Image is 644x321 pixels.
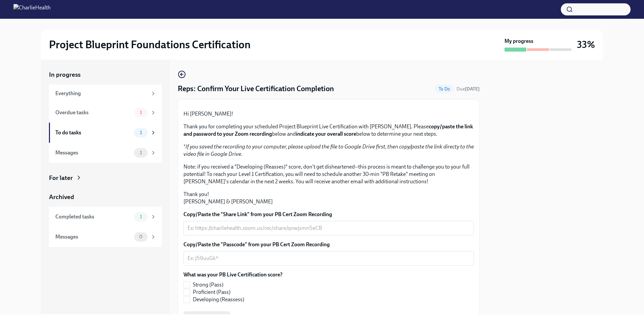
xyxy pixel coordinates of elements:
[49,143,162,163] a: Messages1
[183,211,474,218] label: Copy/Paste the "Share Link" from your PB Cert Zoom Recording
[183,191,474,205] p: Thank you! [PERSON_NAME] & [PERSON_NAME]
[178,84,334,94] h4: Reps: Confirm Your Live Certification Completion
[193,281,223,288] span: Strong (Pass)
[135,234,147,239] span: 0
[183,163,474,185] p: Note: if you received a "Developing (Reasses)" score, don't get disheartened--this process is mea...
[49,123,162,143] a: To do tasks1
[296,131,356,137] strong: indicate your overall score
[55,233,131,241] div: Messages
[49,70,162,79] a: In progress
[435,86,454,91] span: To Do
[55,109,131,116] div: Overdue tasks
[55,129,131,136] div: To do tasks
[49,227,162,247] a: Messages0
[136,214,146,219] span: 1
[504,38,533,45] strong: My progress
[457,86,480,92] span: October 2nd, 2025 12:00
[577,39,595,51] h3: 33%
[55,90,148,97] div: Everything
[136,150,146,155] span: 1
[13,4,51,15] img: CharlieHealth
[136,110,146,115] span: 1
[49,174,73,182] div: For later
[49,38,251,51] h2: Project Blueprint Foundations Certification
[49,103,162,123] a: Overdue tasks1
[49,193,162,201] a: Archived
[183,143,474,157] em: If you saved the recording to your computer, please upload the file to Google Drive first, then c...
[193,288,230,296] span: Proficient (Pass)
[49,207,162,227] a: Completed tasks1
[183,271,282,278] label: What was your PB Live Certification score?
[49,84,162,103] a: Everything
[55,149,131,156] div: Messages
[465,86,480,92] strong: [DATE]
[183,123,474,138] p: Thank you for completing your scheduled Project Blueprint Live Certification with [PERSON_NAME]. ...
[183,110,474,118] p: Hi [PERSON_NAME]!
[49,174,162,182] a: For later
[457,86,480,92] span: Due
[136,130,146,135] span: 1
[193,296,244,303] span: Developing (Reassess)
[55,213,131,220] div: Completed tasks
[183,241,474,248] label: Copy/Paste the "Passcode" from your PB Cert Zoom Recording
